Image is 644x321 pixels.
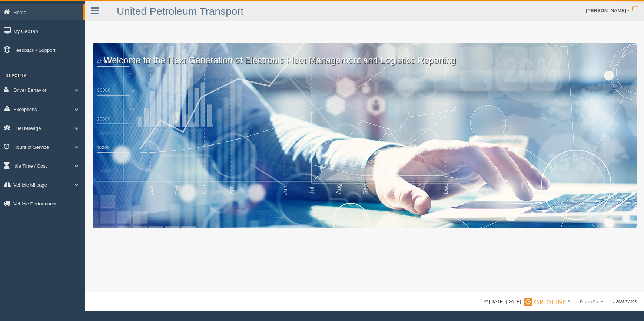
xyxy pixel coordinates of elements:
[117,6,243,17] a: United Petroleum Transport
[524,298,566,306] img: Gridline
[484,298,637,306] div: © [DATE]-[DATE] - ™
[93,43,637,67] p: Welcome to the Next Generation of Electronic Fleet Management and Logistics Reporting
[613,300,637,304] span: v. 2025.7.2993
[580,300,603,304] a: Privacy Policy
